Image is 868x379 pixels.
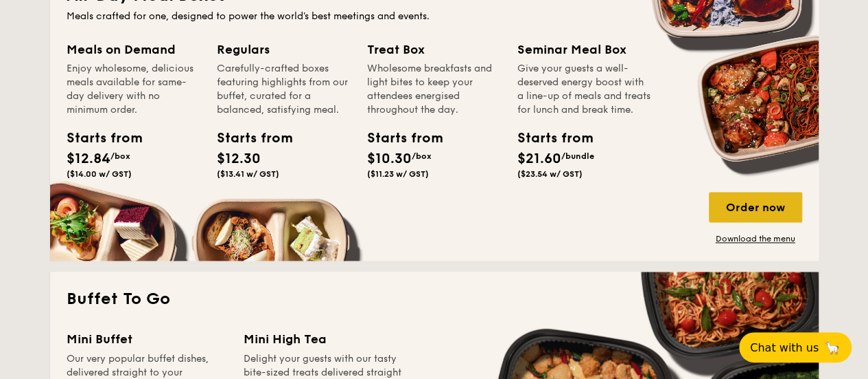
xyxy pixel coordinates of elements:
div: Regulars [217,40,351,59]
div: Treat Box [367,40,501,59]
div: Mini Buffet [67,329,227,349]
div: Meals crafted for one, designed to power the world's best meetings and events. [67,10,802,23]
div: Carefully-crafted boxes featuring highlights from our buffet, curated for a balanced, satisfying ... [217,62,351,117]
div: Mini High Tea [244,329,404,349]
span: $12.84 [67,151,110,167]
div: Order now [709,192,802,222]
span: /box [110,151,130,161]
div: Enjoy wholesome, delicious meals available for same-day delivery with no minimum order. [67,62,200,117]
h2: Buffet To Go [67,288,802,310]
div: Wholesome breakfasts and light bites to keep your attendees energised throughout the day. [367,62,501,117]
a: Download the menu [709,233,802,244]
div: Starts from [217,128,279,149]
span: ($23.54 w/ GST) [517,169,583,179]
div: Give your guests a well-deserved energy boost with a line-up of meals and treats for lunch and br... [517,62,651,117]
span: $10.30 [367,151,412,167]
span: 🦙 [824,340,841,356]
span: ($13.41 w/ GST) [217,169,279,179]
span: $12.30 [217,151,261,167]
span: $21.60 [517,151,561,167]
div: Starts from [67,128,128,149]
div: Meals on Demand [67,40,200,59]
span: ($11.23 w/ GST) [367,169,429,179]
div: Starts from [517,128,579,149]
button: Chat with us🦙 [739,332,852,362]
span: Chat with us [750,341,819,354]
span: ($14.00 w/ GST) [67,169,132,179]
div: Starts from [367,128,429,149]
div: Seminar Meal Box [517,40,651,59]
span: /bundle [561,151,594,161]
span: /box [412,151,432,161]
